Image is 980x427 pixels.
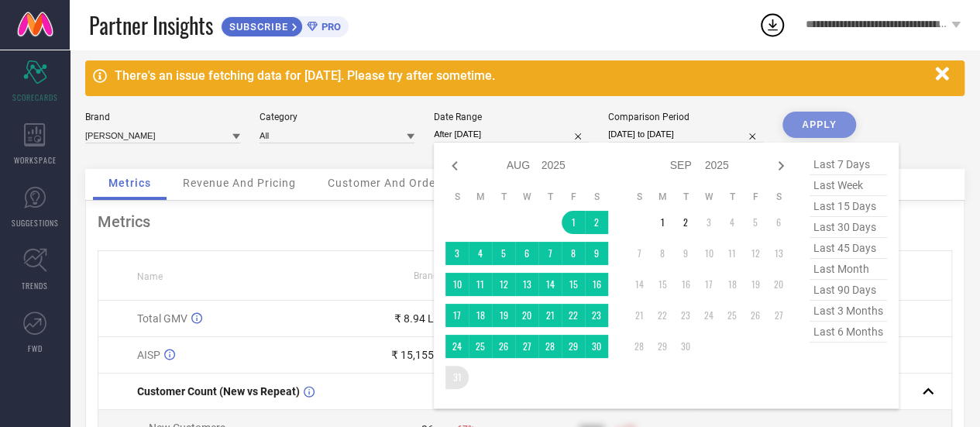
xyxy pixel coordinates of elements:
td: Sun Sep 28 2025 [628,335,651,358]
td: Thu Aug 14 2025 [538,273,562,296]
span: Name [137,271,163,282]
div: There's an issue fetching data for [DATE]. Please try after sometime. [115,68,927,83]
td: Sat Sep 20 2025 [767,273,790,296]
span: FWD [28,343,43,354]
td: Mon Aug 11 2025 [469,273,492,296]
td: Sun Aug 10 2025 [445,273,469,296]
td: Fri Aug 29 2025 [562,335,585,358]
td: Wed Sep 03 2025 [697,211,720,234]
td: Tue Sep 02 2025 [674,211,697,234]
span: Revenue And Pricing [183,177,296,189]
span: Metrics [108,177,151,189]
td: Wed Sep 24 2025 [697,304,720,327]
td: Sun Sep 07 2025 [628,242,651,265]
td: Sun Aug 24 2025 [445,335,469,358]
div: Date Range [434,112,589,122]
span: Total GMV [137,312,187,325]
span: SCORECARDS [12,91,58,103]
span: Partner Insights [89,9,213,41]
span: SUBSCRIBE [222,21,292,33]
th: Tuesday [674,191,697,203]
td: Tue Aug 26 2025 [492,335,515,358]
td: Fri Aug 15 2025 [562,273,585,296]
td: Thu Sep 18 2025 [720,273,744,296]
td: Sun Aug 17 2025 [445,304,469,327]
span: Customer Count (New vs Repeat) [137,385,300,398]
td: Wed Sep 10 2025 [697,242,720,265]
div: Comparison Period [608,112,763,122]
th: Wednesday [515,191,538,203]
span: last 6 months [810,322,887,343]
div: Category [260,112,414,122]
td: Mon Sep 08 2025 [651,242,674,265]
span: Customer And Orders [328,177,446,189]
span: last 15 days [810,196,887,217]
td: Fri Aug 08 2025 [562,242,585,265]
div: ₹ 8.94 L [394,312,434,325]
th: Saturday [767,191,790,203]
td: Fri Aug 22 2025 [562,304,585,327]
td: Sun Sep 21 2025 [628,304,651,327]
div: Brand [85,112,240,122]
span: PRO [318,21,341,33]
span: last 3 months [810,301,887,322]
th: Sunday [628,191,651,203]
td: Mon Sep 22 2025 [651,304,674,327]
td: Tue Sep 23 2025 [674,304,697,327]
div: Open download list [758,11,786,39]
td: Mon Sep 15 2025 [651,273,674,296]
td: Wed Sep 17 2025 [697,273,720,296]
span: last 30 days [810,217,887,238]
span: last 45 days [810,238,887,259]
td: Thu Aug 28 2025 [538,335,562,358]
td: Wed Aug 27 2025 [515,335,538,358]
div: Next month [772,157,790,175]
input: Select comparison period [608,126,763,143]
td: Tue Sep 30 2025 [674,335,697,358]
td: Sat Sep 27 2025 [767,304,790,327]
td: Sat Aug 09 2025 [585,242,608,265]
td: Tue Sep 09 2025 [674,242,697,265]
div: ₹ 15,155 [391,349,434,361]
td: Mon Sep 29 2025 [651,335,674,358]
div: Previous month [445,157,464,175]
th: Friday [562,191,585,203]
span: last 90 days [810,280,887,301]
td: Wed Aug 20 2025 [515,304,538,327]
td: Thu Sep 11 2025 [720,242,744,265]
span: AISP [137,349,160,361]
td: Sun Aug 31 2025 [445,366,469,389]
td: Mon Aug 25 2025 [469,335,492,358]
td: Sat Aug 16 2025 [585,273,608,296]
td: Thu Sep 04 2025 [720,211,744,234]
td: Fri Aug 01 2025 [562,211,585,234]
td: Thu Aug 21 2025 [538,304,562,327]
td: Sat Aug 02 2025 [585,211,608,234]
th: Friday [744,191,767,203]
th: Thursday [720,191,744,203]
th: Thursday [538,191,562,203]
span: last 7 days [810,154,887,175]
div: Metrics [98,212,952,231]
td: Thu Aug 07 2025 [538,242,562,265]
span: last week [810,175,887,196]
td: Sun Aug 03 2025 [445,242,469,265]
span: WORKSPACE [14,154,57,166]
td: Fri Sep 12 2025 [744,242,767,265]
span: last month [810,259,887,280]
th: Wednesday [697,191,720,203]
span: SUGGESTIONS [12,217,59,229]
td: Tue Aug 12 2025 [492,273,515,296]
td: Tue Sep 16 2025 [674,273,697,296]
td: Fri Sep 19 2025 [744,273,767,296]
td: Mon Sep 01 2025 [651,211,674,234]
td: Tue Aug 19 2025 [492,304,515,327]
td: Fri Sep 05 2025 [744,211,767,234]
span: TRENDS [22,280,48,291]
th: Saturday [585,191,608,203]
td: Sat Sep 06 2025 [767,211,790,234]
td: Wed Aug 06 2025 [515,242,538,265]
td: Thu Sep 25 2025 [720,304,744,327]
td: Fri Sep 26 2025 [744,304,767,327]
td: Mon Aug 04 2025 [469,242,492,265]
